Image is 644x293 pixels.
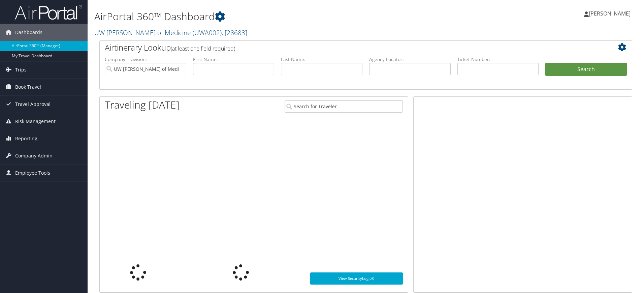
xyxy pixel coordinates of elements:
[15,165,50,181] span: Employee Tools
[94,9,456,24] h1: AirPortal 360™ Dashboard
[15,79,41,95] span: Book Travel
[94,28,247,37] a: UW [PERSON_NAME] of Medicine
[589,10,631,17] span: [PERSON_NAME]
[105,98,180,112] h1: Traveling [DATE]
[15,147,53,164] span: Company Admin
[545,63,627,76] button: Search
[171,45,235,52] span: (at least one field required)
[105,42,582,53] h2: Airtinerary Lookup
[15,130,37,147] span: Reporting
[193,56,275,63] label: First Name:
[281,56,362,63] label: Last Name:
[105,56,186,63] label: Company - Division:
[222,28,247,37] span: , [ 28683 ]
[15,4,82,20] img: airportal-logo.png
[193,28,222,37] span: ( UWA002 )
[285,100,403,113] input: Search for Traveler
[584,3,637,24] a: [PERSON_NAME]
[369,56,451,63] label: Agency Locator:
[15,96,51,113] span: Travel Approval
[15,24,42,41] span: Dashboards
[457,56,539,63] label: Ticket Number:
[310,272,403,285] a: View SecurityLogic®
[15,61,27,78] span: Trips
[15,113,56,130] span: Risk Management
